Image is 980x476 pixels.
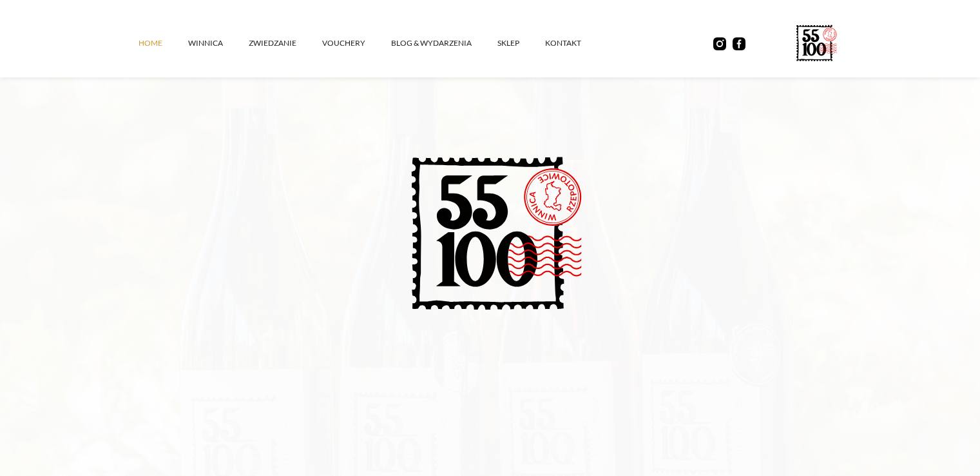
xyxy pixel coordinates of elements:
a: kontakt [545,24,607,63]
a: winnica [188,24,249,63]
a: ZWIEDZANIE [249,24,322,63]
a: Blog & Wydarzenia [391,24,497,63]
a: Home [139,24,188,63]
a: SKLEP [497,24,545,63]
a: vouchery [322,24,391,63]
